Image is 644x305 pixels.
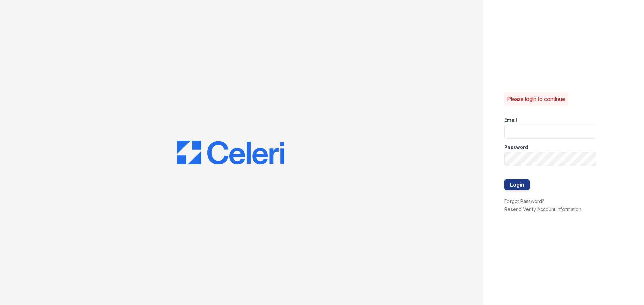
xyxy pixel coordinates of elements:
img: CE_Logo_Blue-a8612792a0a2168367f1c8372b55b34899dd931a85d93a1a3d3e32e68fde9ad4.png [177,141,284,165]
p: Please login to continue [507,95,565,103]
button: Login [504,179,530,190]
label: Email [504,117,517,123]
a: Forgot Password? [504,198,544,204]
a: Resend Verify Account Information [504,206,581,212]
label: Password [504,144,528,151]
